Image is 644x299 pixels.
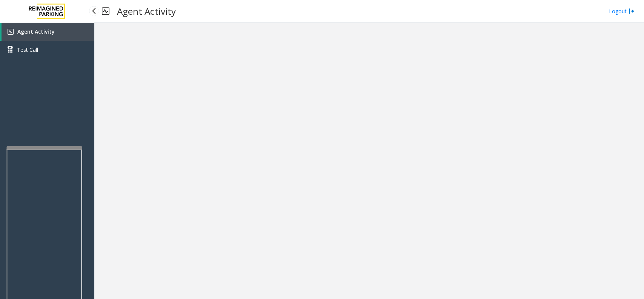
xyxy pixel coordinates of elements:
[609,7,635,15] a: Logout
[629,7,635,15] img: logout
[17,46,38,54] span: Test Call
[102,2,109,20] img: pageIcon
[113,2,180,20] h3: Agent Activity
[2,23,94,41] a: Agent Activity
[17,28,55,35] span: Agent Activity
[8,29,14,35] img: 'icon'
